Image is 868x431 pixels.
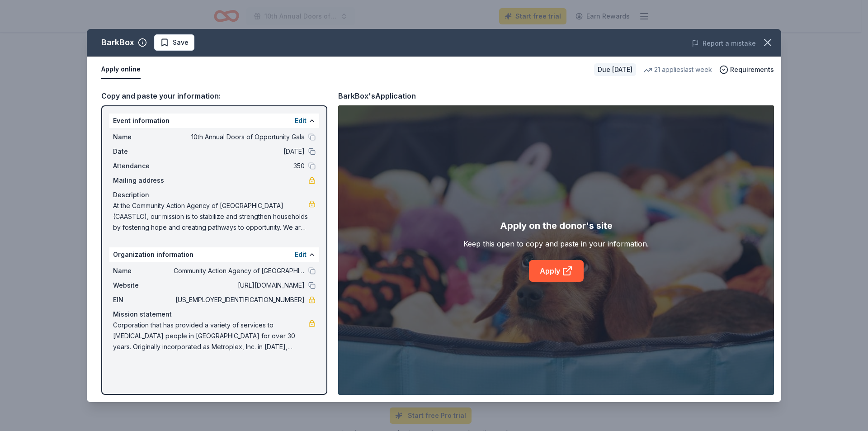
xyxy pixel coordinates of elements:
[113,132,174,142] span: Name
[113,320,308,352] span: Corporation that has provided a variety of services to [MEDICAL_DATA] people in [GEOGRAPHIC_DATA]...
[730,64,774,75] span: Requirements
[295,249,307,260] button: Edit
[154,34,194,51] button: Save
[174,280,305,291] span: [URL][DOMAIN_NAME]
[101,35,134,50] div: BarkBox
[174,161,305,171] span: 350
[101,60,141,79] button: Apply online
[113,294,174,305] span: EIN
[500,218,613,233] div: Apply on the donor's site
[295,115,307,126] button: Edit
[174,265,305,276] span: Community Action Agency of [GEOGRAPHIC_DATA] - [GEOGRAPHIC_DATA]
[174,132,305,142] span: 10th Annual Doors of Opportunity Gala
[338,90,416,102] div: BarkBox's Application
[173,37,189,48] span: Save
[113,309,316,320] div: Mission statement
[594,63,636,76] div: Due [DATE]
[113,175,174,186] span: Mailing address
[101,90,327,102] div: Copy and paste your information:
[174,294,305,305] span: [US_EMPLOYER_IDENTIFICATION_NUMBER]
[463,238,649,249] div: Keep this open to copy and paste in your information.
[113,161,174,171] span: Attendance
[113,200,308,233] span: At the Community Action Agency of [GEOGRAPHIC_DATA] (CAASTLC), our mission is to stabilize and st...
[113,146,174,157] span: Date
[113,189,316,200] div: Description
[529,260,584,282] a: Apply
[113,265,174,276] span: Name
[174,146,305,157] span: [DATE]
[692,38,756,49] button: Report a mistake
[109,114,319,128] div: Event information
[719,64,774,75] button: Requirements
[643,64,712,75] div: 21 applies last week
[109,247,319,262] div: Organization information
[113,280,174,291] span: Website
